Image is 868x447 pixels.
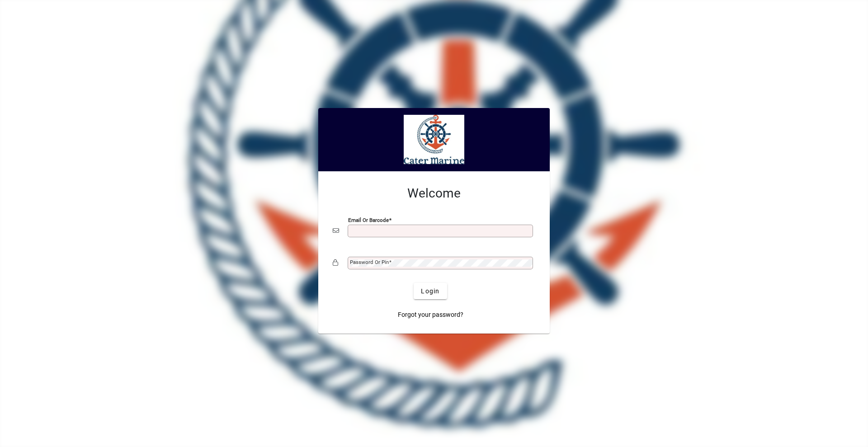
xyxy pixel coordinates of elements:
[414,283,447,299] button: Login
[398,310,463,320] span: Forgot your password?
[333,186,535,201] h2: Welcome
[348,217,389,223] mat-label: Email or Barcode
[350,259,389,265] mat-label: Password or Pin
[394,306,467,323] a: Forgot your password?
[421,287,439,296] span: Login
